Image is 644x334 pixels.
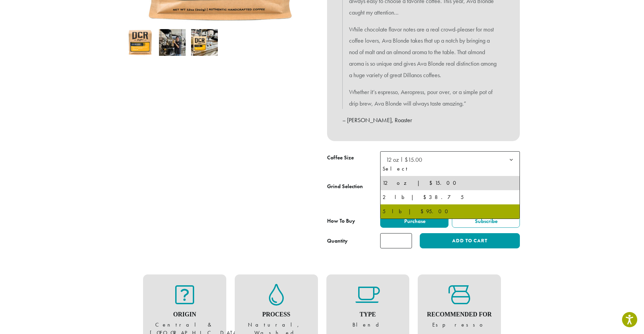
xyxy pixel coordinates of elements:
button: Add to cart [420,233,520,248]
h4: Recommended For [424,311,494,318]
label: Grind Selection [327,182,380,192]
span: Subscribe [474,218,498,225]
span: 12 oz | $15.00 [380,151,520,168]
div: Quantity [327,237,348,245]
h4: Type [333,311,403,318]
input: Product quantity [380,233,412,248]
li: Select [381,162,520,176]
span: 12 oz | $15.00 [383,153,429,166]
figure: Espresso [424,284,494,329]
p: Whether it’s espresso, Aeropress, pour over, or a simple pot of drip brew, Ava Blonde will always... [349,86,498,109]
span: 12 oz | $15.00 [386,156,422,163]
img: Ava Blonde - Image 2 [159,29,186,56]
div: 5 lb | $95.00 [383,206,517,217]
img: Ava Blonde [127,29,154,56]
span: How To Buy [327,217,355,224]
div: 12 oz | $15.00 [383,178,517,188]
figure: Blend [333,284,403,329]
p: – [PERSON_NAME], Roaster [342,114,505,126]
h4: Origin [150,311,220,318]
p: While chocolate flavor notes are a real crowd-pleaser for most coffee lovers, Ava Blonde takes th... [349,24,498,81]
label: Coffee Size [327,153,380,163]
span: Purchase [403,218,425,225]
img: Ava Blonde - Image 3 [191,29,218,56]
h4: Process [241,311,311,318]
div: 2 lb | $38.75 [383,192,517,202]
